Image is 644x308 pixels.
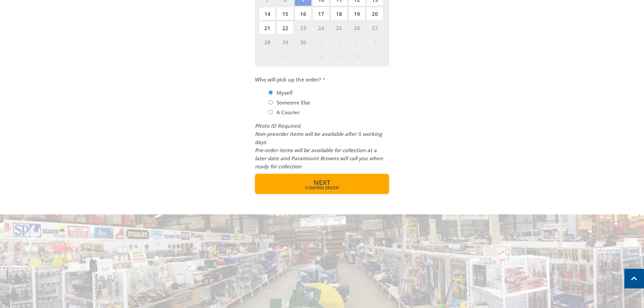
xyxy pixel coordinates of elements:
[330,35,348,49] span: 2
[312,35,330,49] span: 1
[294,49,312,63] span: 7
[312,49,330,63] span: 8
[366,35,383,49] span: 4
[330,49,348,63] span: 9
[366,49,383,63] span: 11
[255,174,389,194] button: Next Confirm order
[259,35,276,49] span: 28
[274,97,313,108] label: Someone Else
[255,75,389,84] label: Who will pick up the order?
[268,100,273,104] input: Please select who will pick up the order.
[330,21,348,34] span: 25
[277,49,294,63] span: 6
[348,21,365,34] span: 26
[268,110,273,114] input: Please select who will pick up the order.
[348,49,365,63] span: 10
[294,7,312,20] span: 16
[294,35,312,49] span: 30
[277,7,294,20] span: 15
[348,35,365,49] span: 3
[330,7,348,20] span: 18
[348,7,365,20] span: 19
[277,21,294,34] span: 22
[259,49,276,63] span: 5
[312,21,330,34] span: 24
[259,21,276,34] span: 21
[313,178,330,187] span: Next
[268,90,273,95] input: Please select who will pick up the order.
[269,186,375,190] span: Confirm order
[255,122,383,170] em: Photo ID Required. Non-preorder items will be available after 5 working days Pre-order items will...
[274,87,295,98] label: Myself
[277,35,294,49] span: 29
[274,106,302,118] label: A Courier
[366,7,383,20] span: 20
[294,21,312,34] span: 23
[312,7,330,20] span: 17
[366,21,383,34] span: 27
[259,7,276,20] span: 14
